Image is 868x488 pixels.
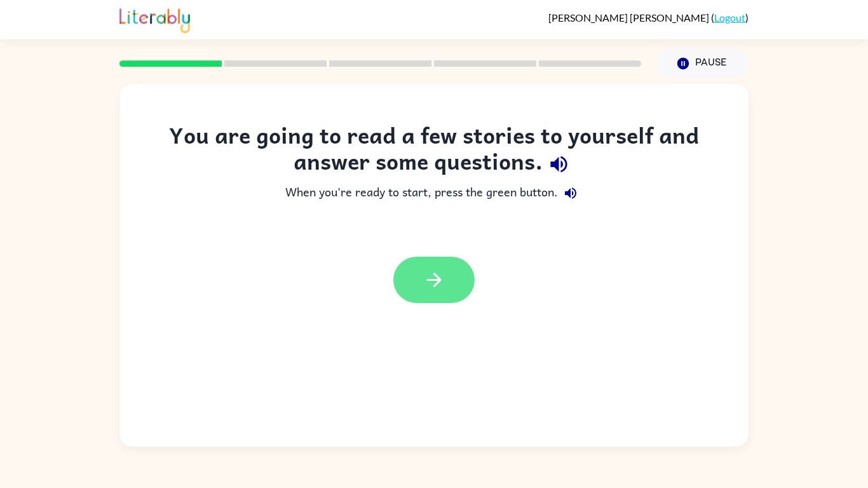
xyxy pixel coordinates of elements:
[548,11,749,24] div: ( )
[145,122,723,180] div: You are going to read a few stories to yourself and answer some questions.
[145,180,723,206] div: When you're ready to start, press the green button.
[548,11,711,24] span: [PERSON_NAME] [PERSON_NAME]
[714,11,745,24] a: Logout
[119,5,190,33] img: Literably
[656,49,749,78] button: Pause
